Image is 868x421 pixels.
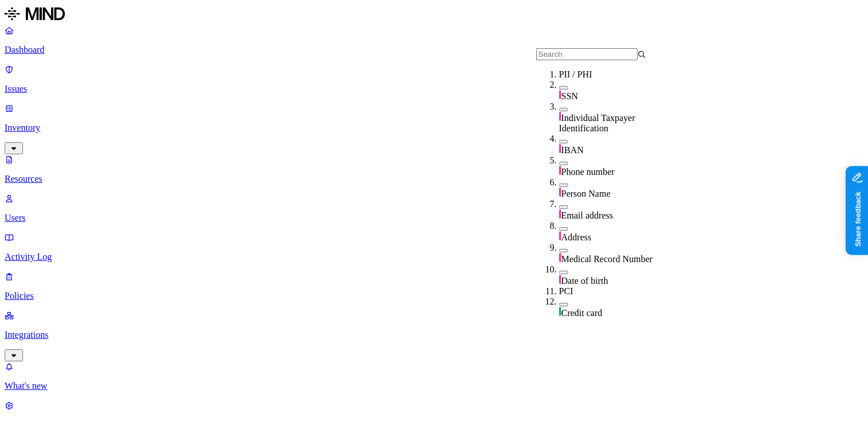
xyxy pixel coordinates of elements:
span: IBAN [561,145,584,155]
input: Search [536,48,638,60]
p: Dashboard [5,45,863,55]
p: Inventory [5,123,863,133]
img: pii-line.svg [559,166,561,175]
div: PII / PHI [559,69,669,80]
img: pii-line.svg [559,275,561,284]
a: MIND [5,5,863,25]
a: What's new [5,361,863,391]
span: SSN [561,91,578,101]
img: pii-line.svg [559,144,561,153]
a: Integrations [5,310,863,360]
p: Policies [5,291,863,301]
a: Issues [5,64,863,94]
img: pci-line.svg [559,307,561,316]
div: PCI [559,286,669,297]
a: Activity Log [5,232,863,262]
a: Policies [5,271,863,301]
a: Resources [5,154,863,184]
p: Users [5,213,863,223]
img: pii-line.svg [559,231,561,240]
span: Address [561,232,591,242]
span: Credit card [561,308,603,318]
span: Individual Taxpayer Identification [559,113,635,133]
a: Users [5,193,863,223]
img: pii-line.svg [559,209,561,219]
span: Email address [561,210,613,220]
img: pii-line.svg [559,253,561,262]
p: Issues [5,84,863,94]
a: Dashboard [5,25,863,55]
a: Inventory [5,103,863,153]
img: pii-line.svg [559,90,561,99]
img: pii-line.svg [559,188,561,197]
img: MIND [5,5,65,23]
p: Integrations [5,330,863,340]
span: Date of birth [561,276,609,286]
p: Activity Log [5,252,863,262]
p: Resources [5,174,863,184]
span: Person Name [561,189,611,198]
img: pii-line.svg [559,112,561,121]
span: Medical Record Number [561,254,653,264]
span: Phone number [561,167,615,177]
p: What's new [5,381,863,391]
